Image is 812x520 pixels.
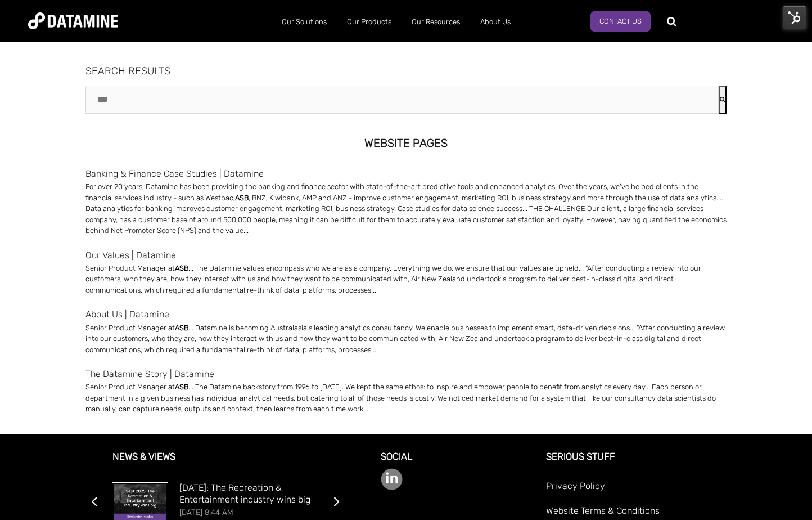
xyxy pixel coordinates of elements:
[590,11,651,32] a: Contact us
[381,468,403,490] img: linkedin-color
[179,482,310,505] a: [DATE]: The Recreation & Entertainment industry wins big
[175,264,188,272] span: ASB
[546,478,724,503] a: Privacy Policy
[235,194,249,202] span: ASB
[402,7,470,37] a: Our Resources
[85,263,727,296] p: Senior Product Manager at ... The Datamine values encompass who we are as a company. Everything w...
[381,451,533,469] h3: Social
[272,7,337,37] a: Our Solutions
[85,382,727,415] p: Senior Product Manager at ... The Datamine backstory from 1996 to [DATE]. We kept the same ethos:...
[337,7,402,37] a: Our Products
[546,451,724,479] h3: Serious Stuff
[85,66,727,77] h1: SEARCH RESULTS
[85,366,727,382] a: The Datamine Story | Datamine
[85,181,727,236] p: For over 20 years, Datamine has been providing the banking and finance sector with state-of-the-a...
[85,322,727,356] p: Senior Product Manager at ... Datamine is becoming Australasia's leading analytics consultancy. W...
[85,307,727,322] a: About Us | Datamine
[85,166,727,181] a: Banking & Finance Case Studies | Datamine
[85,137,727,149] h2: website pages
[470,7,521,37] a: About Us
[88,451,342,479] h3: News & Views
[333,490,340,513] span: Next
[28,12,118,29] img: Datamine
[175,324,188,332] span: ASB
[91,490,98,513] span: Previous
[783,6,806,29] img: HubSpot Tools Menu Toggle
[175,383,188,391] span: ASB
[719,86,727,114] button: Search
[85,86,719,114] input: This is a search field with an auto-suggest feature attached.
[179,508,233,517] span: [DATE] 8:44 AM
[85,248,727,263] a: Our Values | Datamine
